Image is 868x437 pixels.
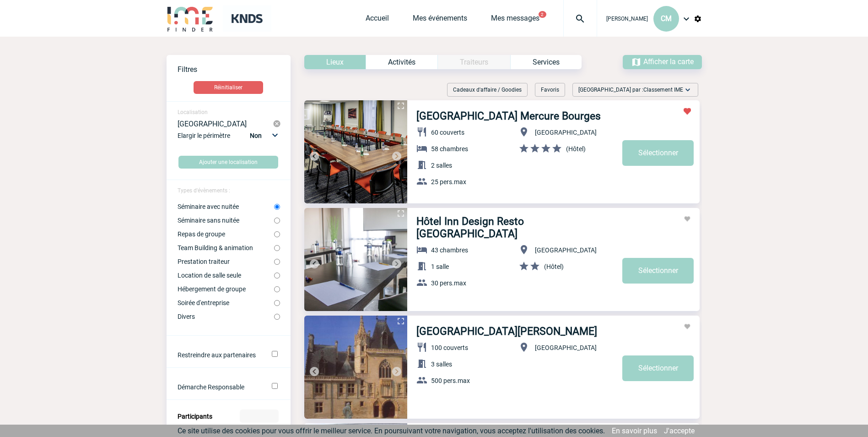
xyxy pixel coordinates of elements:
span: 60 couverts [431,129,464,136]
span: (Hôtel) [544,263,564,270]
img: 1.jpg [304,208,407,311]
img: baseline_group_white_24dp-b.png [416,277,427,288]
span: [GEOGRAPHIC_DATA] par : [578,85,683,94]
img: 4.jpg [304,100,407,203]
span: Localisation [178,109,208,115]
div: Activités [366,55,437,69]
a: Sélectionner [622,355,694,381]
label: Team Building & animation [178,244,274,251]
img: baseline_meeting_room_white_24dp-b.png [416,261,427,272]
label: Séminaire sans nuitée [178,217,274,224]
img: baseline_restaurant_white_24dp-b.png [416,342,427,353]
img: baseline_hotel_white_24dp-b.png [416,244,427,255]
span: [GEOGRAPHIC_DATA] [535,344,597,351]
a: [GEOGRAPHIC_DATA] Mercure Bourges [416,110,601,122]
span: 500 pers.max [431,377,470,384]
label: Soirée d'entreprise [178,299,274,306]
label: Location de salle seule [178,272,274,279]
label: Ne filtrer que sur les établissements ayant un partenariat avec IME [178,351,259,359]
a: Mes messages [491,14,539,27]
a: Sélectionner [622,258,694,284]
span: 43 chambres [431,246,468,254]
button: Réinitialiser [194,81,263,94]
img: baseline_group_white_24dp-b.png [416,375,427,386]
span: Afficher la carte [643,57,694,66]
span: 1 salle [431,263,449,270]
span: (Hôtel) [566,145,586,153]
img: cancel-24-px-g.png [273,120,281,128]
span: Ce site utilise des cookies pour vous offrir le meilleur service. En poursuivant votre navigation... [178,426,605,435]
span: CM [661,14,672,23]
input: Démarche Responsable [272,383,278,389]
button: 2 [539,11,546,18]
div: Elargir le périmètre [178,130,281,148]
img: baseline_location_on_white_24dp-b.png [518,244,529,255]
span: 100 couverts [431,344,468,351]
span: 3 salles [431,361,452,368]
label: Démarche Responsable [178,383,259,391]
a: [GEOGRAPHIC_DATA][PERSON_NAME] [416,325,597,338]
span: 25 pers.max [431,178,466,186]
img: baseline_meeting_room_white_24dp-b.png [416,159,427,170]
a: Accueil [366,14,389,27]
label: Séminaire avec nuitée [178,203,274,210]
label: Prestation traiteur [178,258,274,265]
span: Types d'évènements : [178,187,230,194]
label: Repas de groupe [178,230,274,238]
a: Mes événements [413,14,467,27]
label: Participants [178,413,212,420]
img: baseline_restaurant_white_24dp-b.png [416,126,427,137]
img: baseline_expand_more_white_24dp-b.png [683,85,692,94]
img: baseline_group_white_24dp-b.png [416,176,427,187]
img: baseline_location_on_white_24dp-b.png [518,342,529,353]
span: 58 chambres [431,145,468,153]
img: baseline_hotel_white_24dp-b.png [416,143,427,154]
span: [PERSON_NAME] [606,16,648,22]
span: [GEOGRAPHIC_DATA] [535,129,597,136]
div: [GEOGRAPHIC_DATA] [178,120,273,128]
a: Sélectionner [622,140,694,166]
div: Catégorie non disponible pour le type d’Événement sélectionné [437,55,510,69]
a: Réinitialiser [167,81,291,94]
img: IME-Finder [167,5,214,32]
div: Filtrer selon vos favoris [531,83,569,97]
img: baseline_location_on_white_24dp-b.png [518,126,529,137]
span: [GEOGRAPHIC_DATA] [535,246,597,254]
span: Classement IME [643,87,683,93]
div: Cadeaux d'affaire / Goodies [447,83,528,97]
a: Hôtel Inn Design Resto [GEOGRAPHIC_DATA] [416,215,622,240]
label: Hébergement de groupe [178,285,274,293]
span: 2 salles [431,162,452,169]
div: Filtrer sur Cadeaux d'affaire / Goodies [443,83,531,97]
img: Retirer des favoris [684,108,691,115]
img: baseline_meeting_room_white_24dp-b.png [416,358,427,369]
a: J'accepte [664,426,695,435]
p: Filtres [178,65,291,74]
input: Ne filtrer que sur les établissements ayant un partenariat avec IME [272,351,278,357]
img: Ajouter aux favoris [684,215,691,223]
div: Lieux [304,55,366,69]
img: 1.jpg [304,316,407,419]
img: Ajouter aux favoris [684,323,691,330]
a: En savoir plus [612,426,657,435]
span: 30 pers.max [431,279,466,287]
div: Favoris [535,83,565,97]
label: Divers [178,313,274,320]
button: Ajouter une localisation [178,156,278,169]
div: Services [510,55,582,69]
